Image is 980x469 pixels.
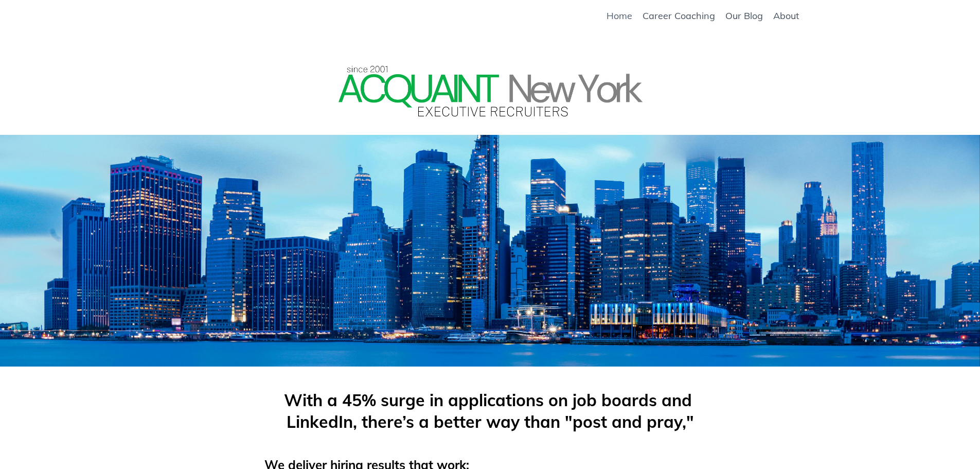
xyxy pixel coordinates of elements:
[368,411,694,432] span: here’s a better way than "post and pray,"
[284,390,697,432] span: With a 45% surge in applications on job boards and LinkedIn, t
[773,10,799,22] a: About
[336,62,645,120] img: Amy Cole Connect Recruiting
[643,10,715,22] a: Career Coaching
[607,10,632,22] a: Home
[725,10,763,22] a: Our Blog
